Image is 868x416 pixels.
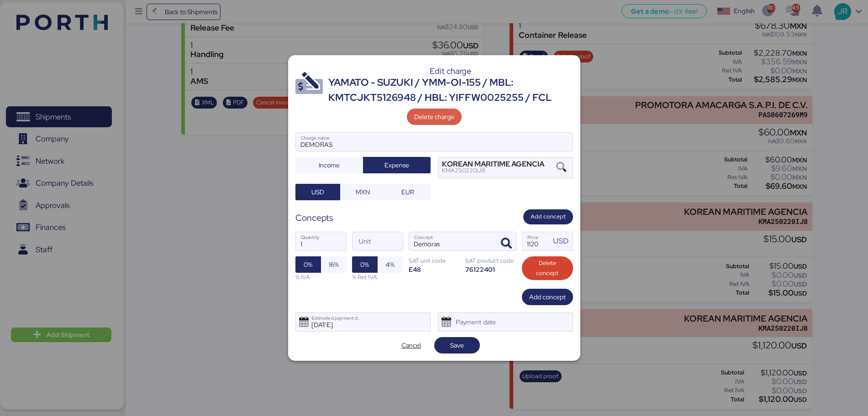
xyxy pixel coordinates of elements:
button: Expense [363,157,431,173]
button: Add concept [523,209,573,224]
div: 76122401 [465,265,516,274]
span: Income [319,160,340,171]
span: MXN [356,187,370,198]
span: 0% [304,259,312,270]
span: Add concept [531,212,566,222]
span: EUR [401,187,414,198]
span: Cancel [401,340,421,351]
input: Price [522,232,551,250]
span: Add concept [529,291,566,302]
button: Delete concept [522,256,573,280]
button: MXN [340,184,385,200]
button: Add concept [522,289,573,305]
span: 16% [329,259,339,270]
div: YAMATO - SUZUKI / YMM-OI-155 / MBL: KMTCJKT5126948 / HBL: YIFFW0025255 / FCL [328,75,573,105]
span: 4% [386,259,395,270]
button: Save [434,337,480,354]
input: Concept [409,232,494,250]
div: SAT unit code [409,256,460,265]
button: Cancel [389,337,434,354]
button: 16% [321,256,347,273]
span: Save [450,340,464,351]
span: Delete concept [529,258,566,278]
input: Quantity [296,232,346,250]
span: USD [311,187,324,198]
button: 4% [378,256,403,273]
button: Income [295,157,363,173]
div: Concepts [295,211,333,224]
button: USD [295,184,341,200]
div: E48 [409,265,460,274]
div: % IVA [295,273,347,281]
div: SAT product code [465,256,516,265]
div: KOREAN MARITIME AGENCIA [442,161,544,167]
div: % Ret IVA [352,273,403,281]
input: Charge name [296,133,573,151]
span: 0% [360,259,369,270]
button: EUR [385,184,431,200]
div: Edit charge [328,67,573,75]
div: USD [553,235,572,247]
span: Expense [384,160,409,171]
button: ConceptConcept [497,234,516,253]
button: 0% [352,256,378,273]
div: KMA250220IJ8 [442,167,544,174]
button: Delete charge [407,109,462,125]
span: Delete charge [414,111,454,122]
input: Unit [352,232,403,250]
button: 0% [295,256,321,273]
